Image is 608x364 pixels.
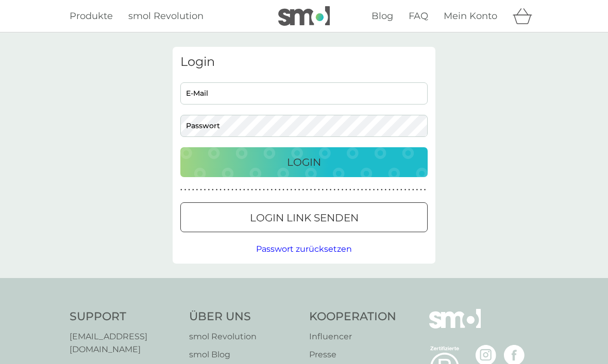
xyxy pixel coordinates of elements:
p: ● [365,187,367,193]
p: ● [373,187,375,193]
p: ● [275,187,277,193]
p: ● [228,187,230,193]
p: ● [267,187,269,193]
p: ● [337,187,340,193]
p: ● [357,187,359,193]
h4: Kooperation [309,309,396,325]
p: ● [188,187,190,193]
p: Login Link senden [250,210,359,226]
span: Mein Konto [444,10,497,22]
p: ● [306,187,308,193]
p: ● [196,187,198,193]
p: ● [224,187,226,193]
div: Warenkorb [513,6,538,26]
h4: Über Uns [189,309,299,325]
img: smol [278,6,330,26]
img: smol [429,309,481,344]
button: Passwort zurücksetzen [256,242,352,256]
p: ● [282,187,284,193]
p: ● [298,187,300,193]
p: ● [389,187,391,193]
a: Produkte [70,9,113,24]
p: ● [243,187,245,193]
p: ● [353,187,356,193]
a: smol Blog [189,348,299,361]
p: ● [377,187,379,193]
p: ● [200,187,202,193]
p: ● [393,187,395,193]
a: smol Revolution [189,330,299,343]
p: ● [330,187,332,193]
p: ● [310,187,312,193]
p: ● [416,187,418,193]
p: ● [412,187,414,193]
span: Produkte [70,10,113,22]
span: smol Revolution [128,10,204,22]
p: ● [333,187,335,193]
p: ● [322,187,324,193]
p: ● [404,187,407,193]
p: ● [420,187,422,193]
p: ● [184,187,187,193]
p: ● [314,187,316,193]
a: smol Revolution [128,9,204,24]
p: ● [400,187,402,193]
a: Blog [371,9,393,24]
p: ● [219,187,222,193]
h4: Support [70,309,179,325]
p: ● [286,187,289,193]
p: ● [216,187,218,193]
p: ● [408,187,410,193]
p: ● [259,187,261,193]
a: FAQ [409,9,428,24]
a: Influencer [309,330,396,343]
p: ● [235,187,238,193]
p: ● [318,187,320,193]
a: Mein Konto [444,9,497,24]
span: FAQ [409,10,428,22]
a: Presse [309,348,396,361]
span: Passwort zurücksetzen [256,244,352,254]
p: ● [349,187,351,193]
p: ● [369,187,371,193]
p: ● [342,187,344,193]
p: Login [287,154,321,170]
p: ● [345,187,347,193]
p: ● [361,187,363,193]
p: ● [255,187,257,193]
p: ● [251,187,253,193]
p: ● [424,187,426,193]
p: ● [247,187,249,193]
p: ● [291,187,293,193]
p: ● [239,187,241,193]
button: Login Link senden [180,202,428,232]
p: ● [385,187,387,193]
p: ● [212,187,214,193]
p: ● [302,187,304,193]
p: ● [294,187,296,193]
p: ● [208,187,210,193]
p: ● [271,187,273,193]
button: Login [180,147,428,177]
p: ● [396,187,398,193]
p: ● [326,187,328,193]
p: ● [204,187,206,193]
p: ● [180,187,182,193]
a: [EMAIL_ADDRESS][DOMAIN_NAME] [70,330,179,356]
h3: Login [180,55,428,70]
p: ● [381,187,383,193]
p: ● [192,187,194,193]
p: ● [231,187,233,193]
p: ● [279,187,281,193]
span: Blog [371,10,393,22]
p: ● [263,187,265,193]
